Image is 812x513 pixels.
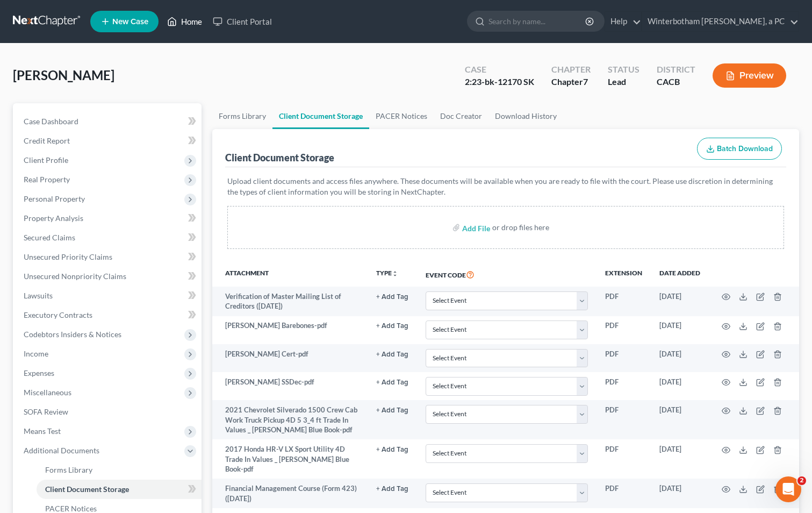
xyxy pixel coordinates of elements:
td: [DATE] [651,316,709,344]
span: Executory Contracts [24,310,92,319]
button: + Add Tag [376,351,408,358]
a: SOFA Review [15,402,202,422]
a: Property Analysis [15,209,202,228]
span: Secured Claims [24,233,75,242]
td: PDF [597,287,651,316]
a: Unsecured Priority Claims [15,247,202,267]
span: Real Property [24,175,70,184]
div: Case [465,63,534,76]
td: [DATE] [651,372,709,400]
a: Doc Creator [434,103,488,129]
span: Credit Report [24,136,70,145]
span: Miscellaneous [24,388,71,397]
p: Upload client documents and access files anywhere. These documents will be available when you are... [227,176,784,197]
a: Home [162,12,207,31]
span: Case Dashboard [24,117,78,126]
th: Event Code [417,262,597,287]
div: District [657,63,695,76]
span: New Case [112,18,148,26]
a: + Add Tag [376,291,408,302]
button: + Add Tag [376,407,408,414]
i: unfold_more [392,270,398,277]
th: Attachment [212,262,368,287]
span: [PERSON_NAME] [13,67,114,83]
th: Date added [651,262,709,287]
td: [DATE] [651,287,709,316]
span: Income [24,349,48,358]
span: Expenses [24,368,54,377]
span: Lawsuits [24,291,53,300]
td: PDF [597,479,651,508]
span: Unsecured Nonpriority Claims [24,272,126,281]
td: [DATE] [651,344,709,372]
div: Status [608,63,639,76]
td: 2021 Chevrolet Silverado 1500 Crew Cab Work Truck Pickup 4D 5 3_4 ft Trade In Values _ [PERSON_NA... [212,400,368,439]
td: [DATE] [651,439,709,479]
a: Credit Report [15,131,202,151]
span: SOFA Review [24,407,68,416]
button: + Add Tag [376,294,408,301]
div: CACB [657,76,695,88]
span: Forms Library [45,465,92,474]
div: or drop files here [492,222,549,233]
a: + Add Tag [376,444,408,454]
a: Client Portal [207,12,277,31]
input: Search by name... [488,11,587,31]
span: Property Analysis [24,213,83,223]
a: Winterbotham [PERSON_NAME], a PC [642,12,799,31]
iframe: Intercom live chat [775,476,801,502]
span: Means Test [24,426,61,436]
td: PDF [597,400,651,439]
a: Lawsuits [15,286,202,305]
button: Batch Download [697,138,782,160]
td: [PERSON_NAME] Barebones-pdf [212,316,368,344]
td: [PERSON_NAME] SSDec-pdf [212,372,368,400]
td: PDF [597,439,651,479]
td: Financial Management Course (Form 423) ([DATE]) [212,479,368,508]
td: PDF [597,344,651,372]
a: Download History [488,103,563,129]
button: TYPEunfold_more [376,270,398,277]
a: Help [605,12,641,31]
span: Client Profile [24,155,68,165]
span: Batch Download [717,144,773,153]
div: Lead [608,76,639,88]
button: + Add Tag [376,379,408,386]
span: Unsecured Priority Claims [24,252,112,261]
span: 2 [797,476,806,485]
a: + Add Tag [376,320,408,331]
button: + Add Tag [376,486,408,493]
div: Client Document Storage [225,151,334,164]
span: Personal Property [24,194,85,203]
a: PACER Notices [369,103,434,129]
span: Codebtors Insiders & Notices [24,330,121,339]
td: [PERSON_NAME] Cert-pdf [212,344,368,372]
td: PDF [597,372,651,400]
div: Chapter [551,76,591,88]
span: PACER Notices [45,504,97,513]
th: Extension [597,262,651,287]
td: [DATE] [651,479,709,508]
a: Secured Claims [15,228,202,247]
div: 2:23-bk-12170 SK [465,76,534,88]
span: 7 [583,76,588,87]
span: Client Document Storage [45,484,129,494]
a: Client Document Storage [37,480,202,499]
a: Forms Library [37,460,202,480]
a: Case Dashboard [15,112,202,131]
td: [DATE] [651,400,709,439]
span: Additional Documents [24,446,99,455]
td: Verification of Master Mailing List of Creditors ([DATE]) [212,287,368,316]
td: 2017 Honda HR-V LX Sport Utility 4D Trade In Values _ [PERSON_NAME] Blue Book-pdf [212,439,368,479]
button: Preview [713,63,786,88]
a: + Add Tag [376,349,408,359]
a: Executory Contracts [15,305,202,325]
a: + Add Tag [376,483,408,494]
button: + Add Tag [376,323,408,330]
a: Forms Library [212,103,272,129]
button: + Add Tag [376,446,408,453]
a: Unsecured Nonpriority Claims [15,267,202,286]
a: + Add Tag [376,377,408,387]
a: + Add Tag [376,405,408,415]
div: Chapter [551,63,591,76]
